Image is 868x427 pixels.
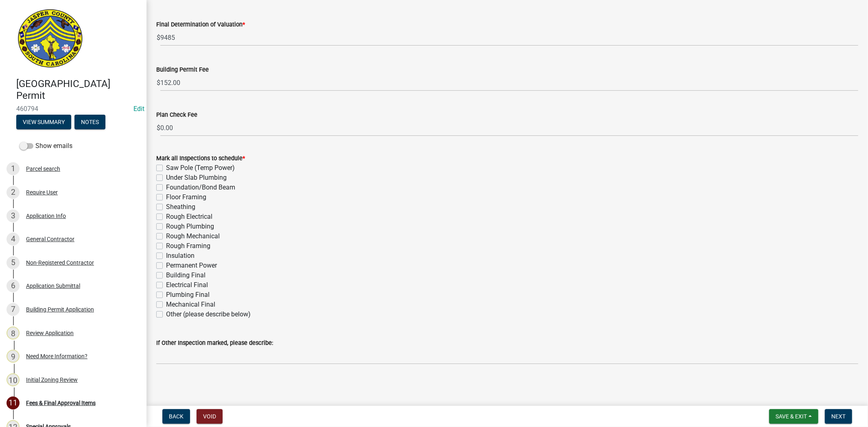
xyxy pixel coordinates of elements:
div: Application Submittal [26,283,80,289]
label: Electrical Final [166,280,208,290]
label: If Other Inspection marked, please describe: [156,340,273,346]
label: Permanent Power [166,261,217,270]
label: Rough Mechanical [166,231,220,241]
div: 4 [7,233,20,246]
div: Require User [26,190,58,195]
label: Mechanical Final [166,300,215,309]
label: Building Permit Fee [156,67,209,73]
div: Application Info [26,213,66,219]
h4: [GEOGRAPHIC_DATA] Permit [16,78,140,102]
button: Notes [74,115,105,129]
div: Parcel search [26,166,60,172]
div: Need More Information? [26,353,87,359]
label: Plan Check Fee [156,112,197,118]
div: 2 [7,186,20,199]
wm-modal-confirm: Summary [16,119,71,126]
div: 8 [7,327,20,340]
span: $ [156,120,161,136]
img: Jasper County, South Carolina [16,9,84,70]
label: Sheathing [166,202,195,212]
label: Under Slab Plumbing [166,173,227,183]
label: Rough Framing [166,241,210,251]
div: Initial Zoning Review [26,377,78,383]
label: Insulation [166,251,195,261]
wm-modal-confirm: Edit Application Number [133,105,144,113]
button: Next [825,409,852,424]
label: Rough Plumbing [166,222,214,231]
div: 11 [7,396,20,410]
label: Other (please describe below) [166,309,251,319]
span: $ [156,29,161,46]
a: Edit [133,105,144,113]
div: 5 [7,256,20,269]
label: Mark all Inspections to schedule [156,156,245,161]
div: 7 [7,303,20,316]
label: Plumbing Final [166,290,210,300]
div: 10 [7,373,20,386]
label: Final Determination of Valuation [156,22,245,28]
span: $ [156,74,161,91]
button: View Summary [16,115,71,129]
wm-modal-confirm: Notes [74,119,105,126]
button: Save & Exit [769,409,818,424]
span: Save & Exit [776,413,807,420]
span: Back [169,413,184,420]
div: Non-Registered Contractor [26,260,94,266]
div: Review Application [26,330,74,336]
label: Foundation/Bond Beam [166,183,235,192]
span: Next [831,413,846,420]
div: Fees & Final Approval Items [26,400,96,406]
div: 9 [7,350,20,363]
label: Floor Framing [166,192,206,202]
label: Building Final [166,270,206,280]
button: Void [197,409,223,424]
label: Rough Electrical [166,212,212,222]
div: Building Permit Application [26,307,94,312]
label: Show emails [20,141,72,151]
label: Saw Pole (Temp Power) [166,163,235,173]
div: 1 [7,162,20,175]
button: Back [162,409,190,424]
div: 3 [7,209,20,222]
span: 460794 [16,105,130,113]
div: General Contractor [26,236,74,242]
div: 6 [7,279,20,292]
